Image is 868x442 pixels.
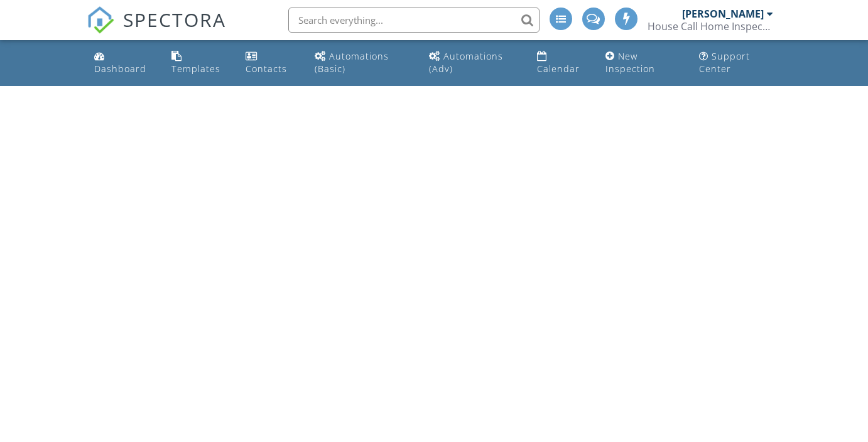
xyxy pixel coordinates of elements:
a: Support Center [694,45,779,81]
span: SPECTORA [123,6,226,33]
a: Calendar [532,45,590,81]
a: Dashboard [89,45,156,81]
input: Search everything... [288,8,540,33]
a: Contacts [241,45,300,81]
div: House Call Home Inspection- Lake Charles, LA [648,20,773,33]
div: Calendar [537,63,580,75]
div: Contacts [246,63,287,75]
img: The Best Home Inspection Software - Spectora [87,6,114,34]
a: Templates [166,45,231,81]
div: Templates [171,63,220,75]
div: Automations (Basic) [315,50,389,75]
div: Support Center [699,50,750,75]
a: New Inspection [600,45,684,81]
div: Dashboard [94,63,146,75]
a: Automations (Advanced) [424,45,522,81]
div: New Inspection [605,50,655,75]
a: Automations (Basic) [310,45,414,81]
div: [PERSON_NAME] [682,8,764,20]
a: SPECTORA [87,17,226,43]
div: Automations (Adv) [429,50,503,75]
